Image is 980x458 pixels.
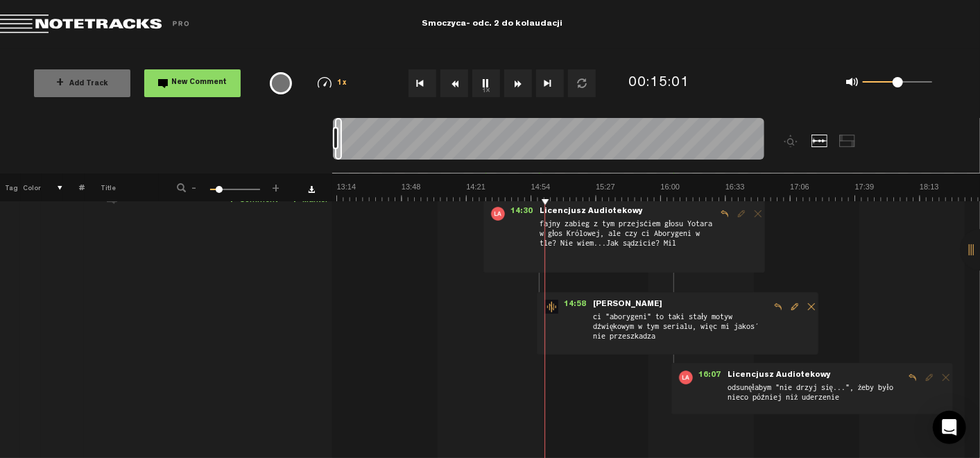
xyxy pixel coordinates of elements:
[440,69,468,97] button: Rewind
[628,74,689,94] div: 00:15:01
[472,69,500,97] button: 1x
[270,72,292,94] div: {{ tooltip_message }}
[592,311,770,348] span: ci "aborygeni" to taki stały motyw dźwiękowym w tym serialu, więc mi jakoś nie przeszkadza
[726,382,904,408] span: odsunęłabym "nie drzyj się...", żeby było nieco później niż uderzenie
[803,302,820,312] span: Delete comment
[770,302,786,312] span: Reply to comment
[491,207,505,221] img: letters
[538,218,716,266] span: fajny zabieg z tym przejściem głosu Yotara w głos Królowej, ale czy ci Aborygeni w tle? Nie wiem....
[679,371,693,384] img: letters
[536,69,564,97] button: Go to end
[172,79,227,87] span: New Comment
[786,302,803,312] span: Edit comment
[337,80,347,87] span: 1x
[568,69,596,97] button: Loop
[85,173,159,201] th: Title
[921,373,938,382] span: Edit comment
[750,209,766,219] span: Delete comment
[733,209,750,219] span: Edit comment
[189,182,200,190] span: -
[56,80,108,88] span: Add Track
[726,371,832,380] span: Licencjusz Audiotekowy
[933,411,966,444] div: Open Intercom Messenger
[144,69,241,97] button: New Comment
[938,373,954,382] span: Delete comment
[904,373,921,382] span: Reply to comment
[34,69,130,97] button: +Add Track
[558,300,592,314] span: 14:58
[505,207,538,221] span: 14:30
[56,78,64,89] span: +
[693,371,726,384] span: 16:07
[308,186,315,193] a: Download comments
[544,300,558,314] img: star-track.png
[63,173,85,201] th: #
[716,209,733,219] span: Reply to comment
[318,77,332,88] img: speedometer.svg
[21,173,42,201] th: Color
[270,182,282,190] span: +
[592,300,664,309] span: [PERSON_NAME]
[302,77,363,89] div: 1x
[409,69,436,97] button: Go to beginning
[504,69,532,97] button: Fast Forward
[538,207,644,217] span: Licencjusz Audiotekowy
